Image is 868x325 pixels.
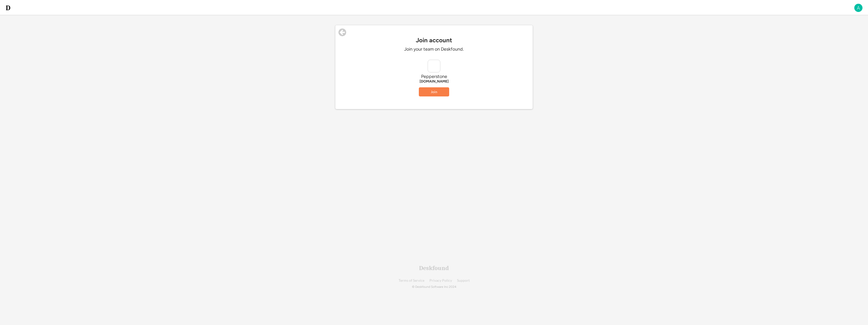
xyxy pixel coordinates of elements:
a: Privacy Policy [429,279,452,282]
a: Terms of Service [399,279,424,282]
div: [DOMAIN_NAME] [358,79,510,84]
div: Join account [335,37,533,44]
div: Join your team on Deskfound. [358,46,510,52]
img: A.png [854,3,863,12]
a: Support [457,279,470,282]
img: d-whitebg.png [5,5,11,11]
button: Join [419,87,449,96]
img: yH5BAEAAAAALAAAAAABAAEAAAIBRAA7 [428,60,440,72]
div: Pepperstone [358,74,510,79]
div: Deskfound [419,265,449,271]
